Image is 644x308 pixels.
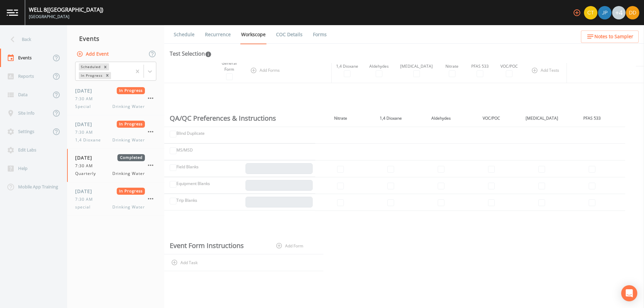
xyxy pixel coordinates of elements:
[517,110,567,127] th: [MEDICAL_DATA]
[584,6,598,19] div: Chris Tobin
[112,137,145,143] span: Drinking Water
[416,110,466,127] th: Aldehydes
[621,285,637,301] div: Open Intercom Messenger
[594,33,633,41] span: Notes to Sampler
[176,197,197,203] label: Trip Blanks
[112,104,145,110] span: Drinking Water
[75,129,97,135] span: 7:30 AM
[102,63,109,70] div: Remove Scheduled
[104,72,111,79] div: Remove In Progress
[112,171,145,177] span: Drinking Water
[75,137,105,143] span: 1,4 Dioxane
[598,6,612,19] div: Joshua gere Paul
[626,6,639,19] img: 7d98d358f95ebe5908e4de0cdde0c501
[75,204,95,210] span: special
[75,104,95,110] span: Special
[67,149,164,182] a: [DATE]Completed7:30 AMQuarterlyDrinking Water
[170,50,212,58] div: Test Selection
[67,115,164,149] a: [DATE]In Progress7:30 AM1,4 DioxaneDrinking Water
[440,63,464,69] div: Nitrate
[117,121,145,128] span: In Progress
[312,25,328,44] a: Forms
[117,87,145,94] span: In Progress
[67,182,164,216] a: [DATE]In Progress7:30 AMspecialDrinking Water
[469,63,490,69] div: PFAS 533
[75,163,97,169] span: 7:30 AM
[612,6,626,19] div: +4
[79,63,102,70] div: Scheduled
[75,196,97,202] span: 7:30 AM
[584,6,597,19] img: 7f2cab73c0e50dc3fbb7023805f649db
[176,147,193,153] label: MS/MSD
[75,154,97,161] span: [DATE]
[29,6,103,14] div: WELL 8 ([GEOGRAPHIC_DATA])
[164,110,315,127] th: QA/QC Preferences & Instructions
[67,30,164,47] div: Events
[176,130,205,136] label: Blind Duplicate
[205,51,212,58] svg: In this section you'll be able to select the analytical test to run, based on the media type, and...
[275,25,304,44] a: COC Details
[112,204,145,210] span: Drinking Water
[29,14,103,20] div: [GEOGRAPHIC_DATA]
[75,188,97,195] span: [DATE]
[365,63,393,69] div: Aldehydes
[164,238,265,254] th: Event Form Instructions
[334,63,360,69] div: 1,4 Dioxane
[75,48,111,60] button: Add Event
[466,110,517,127] th: VOC/POC
[567,110,617,127] th: PFAS 533
[398,63,435,69] div: [MEDICAL_DATA]
[67,82,164,115] a: [DATE]In Progress7:30 AMSpecialDrinking Water
[176,181,210,187] label: Equipment Blanks
[217,60,242,72] div: General Form
[176,164,199,170] label: Field Blanks
[117,154,145,161] span: Completed
[75,96,97,102] span: 7:30 AM
[75,171,100,177] span: Quarterly
[173,25,196,44] a: Schedule
[75,121,97,128] span: [DATE]
[7,9,18,16] img: logo
[240,25,267,44] a: Workscope
[75,87,97,94] span: [DATE]
[79,72,104,79] div: In Progress
[598,6,611,19] img: 41241ef155101aa6d92a04480b0d0000
[315,110,366,127] th: Nitrate
[366,110,416,127] th: 1,4 Dioxane
[496,63,522,69] div: VOC/POC
[581,30,639,43] button: Notes to Sampler
[204,25,232,44] a: Recurrence
[117,188,145,195] span: In Progress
